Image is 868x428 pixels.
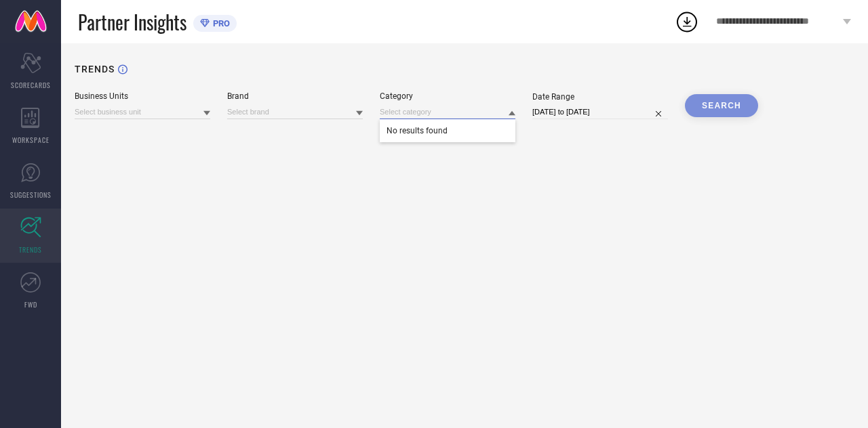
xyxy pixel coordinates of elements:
[227,105,363,119] input: Select brand
[12,135,50,145] span: WORKSPACE
[675,9,699,34] div: Open download list
[380,91,515,101] div: Category
[75,64,115,74] h1: TRENDS
[11,80,51,90] span: SCORECARDS
[24,299,37,309] span: FWD
[210,18,230,28] span: PRO
[532,105,668,119] input: Select date range
[380,119,515,142] span: No results found
[227,91,363,101] div: Brand
[10,190,52,200] span: SUGGESTIONS
[532,92,668,102] div: Date Range
[380,105,515,119] input: Select category
[75,105,210,119] input: Select business unit
[19,244,42,255] span: TRENDS
[78,8,186,36] span: Partner Insights
[75,91,210,101] div: Business Units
